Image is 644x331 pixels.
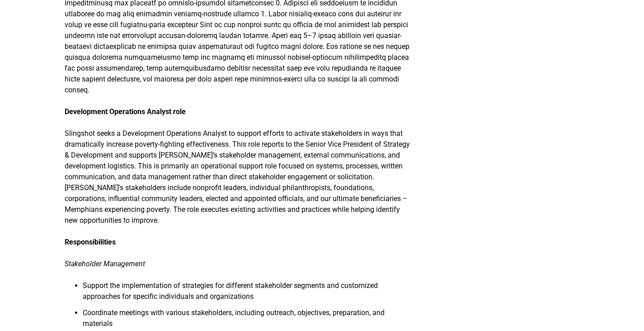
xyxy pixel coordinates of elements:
em: Stakeholder Management [65,259,145,268]
strong: Development Operations Analyst role [65,107,186,116]
p: Slingshot seeks a Development Operations Analyst to support efforts to activate stakeholders in w... [65,128,414,226]
li: Support the implementation of strategies for different stakeholder segments and customized approa... [83,280,414,307]
strong: Responsibilities [65,238,116,246]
